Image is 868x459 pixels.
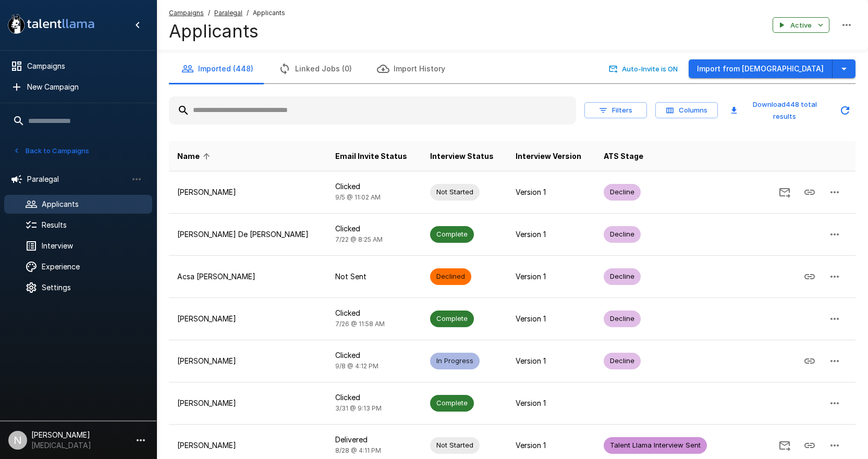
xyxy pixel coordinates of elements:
span: Not Started [430,440,480,450]
span: In Progress [430,356,480,366]
p: [PERSON_NAME] [177,314,319,324]
span: Copy Interview Link [797,187,822,196]
p: [PERSON_NAME] [177,440,319,451]
button: Auto-Invite is ON [607,61,680,77]
p: [PERSON_NAME] De [PERSON_NAME] [177,229,319,240]
p: Version 1 [516,398,587,408]
span: Talent Llama Interview Sent [604,440,707,450]
span: Interview Version [516,150,581,163]
span: 9/8 @ 4:12 PM [335,362,378,370]
button: Linked Jobs (0) [266,54,364,83]
span: ATS Stage [604,150,643,163]
p: Version 1 [516,271,587,282]
span: Send Invitation [772,440,797,449]
p: [PERSON_NAME] [177,187,319,197]
span: / [208,8,210,18]
span: Copy Interview Link [797,440,822,449]
button: Import History [364,54,458,83]
span: 7/26 @ 11:58 AM [335,320,385,328]
p: Version 1 [516,440,587,451]
span: Complete [430,314,474,324]
p: [PERSON_NAME] [177,398,319,408]
span: 8/28 @ 4:11 PM [335,446,381,454]
p: Acsa [PERSON_NAME] [177,271,319,282]
button: Download448 total results [726,96,830,125]
p: Not Sent [335,271,413,282]
p: Clicked [335,181,413,192]
button: Imported (448) [169,54,266,83]
p: Version 1 [516,314,587,324]
span: Declined [430,271,471,281]
p: Delivered [335,435,413,445]
span: Decline [604,187,641,197]
p: Clicked [335,392,413,403]
span: Decline [604,314,641,324]
p: Version 1 [516,229,587,240]
span: Decline [604,271,641,281]
p: Version 1 [516,187,587,197]
p: Clicked [335,308,413,318]
u: Paralegal [214,9,242,17]
span: Name [177,150,213,163]
span: Decline [604,356,641,366]
button: Active [773,17,829,33]
span: Email Invite Status [335,150,407,163]
p: [PERSON_NAME] [177,356,319,366]
button: Columns [655,102,718,118]
u: Campaigns [169,9,204,17]
button: Import from [DEMOGRAPHIC_DATA] [689,59,833,79]
span: Complete [430,398,474,408]
span: 7/22 @ 8:25 AM [335,235,383,243]
span: Interview Status [430,150,494,163]
button: Updated Today - 9:48 AM [835,100,855,121]
span: / [247,8,249,18]
button: Filters [584,102,647,118]
span: Complete [430,229,474,239]
span: 9/5 @ 11:02 AM [335,193,381,201]
span: 3/31 @ 9:13 PM [335,404,382,412]
p: Clicked [335,224,413,234]
span: Not Started [430,187,480,197]
span: Send Invitation [772,187,797,196]
h4: Applicants [169,20,285,42]
span: Copy Interview Link [797,356,822,365]
span: Copy Interview Link [797,271,822,280]
span: Applicants [253,8,285,18]
span: Decline [604,229,641,239]
p: Clicked [335,350,413,361]
p: Version 1 [516,356,587,366]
